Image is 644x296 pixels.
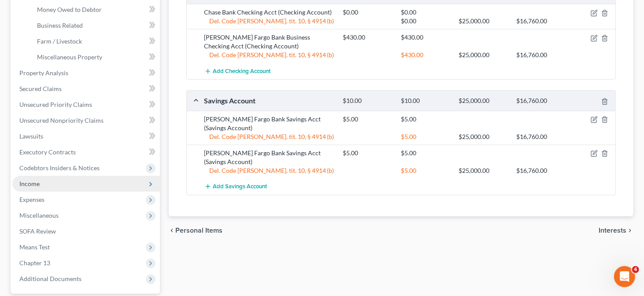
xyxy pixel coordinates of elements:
div: $0.00 [396,8,454,17]
div: [PERSON_NAME] Fargo Bank Savings Acct (Savings Account) [200,149,339,166]
a: Business Related [30,18,160,33]
a: Money Owed to Debtor [30,2,160,18]
div: $5.00 [396,115,454,124]
div: $25,000.00 [454,132,512,141]
span: Miscellaneous Property [37,53,102,61]
a: Executory Contracts [12,144,160,160]
span: Lawsuits [19,132,43,140]
a: Property Analysis [12,65,160,81]
div: $430.00 [396,33,454,42]
div: $5.00 [396,149,454,157]
div: $16,760.00 [512,17,570,26]
div: $16,760.00 [512,51,570,59]
div: Del. Code [PERSON_NAME]. tit. 10, § 4914 (b) [200,17,339,26]
div: $10.00 [339,97,396,105]
div: $5.00 [396,132,454,141]
div: $430.00 [339,33,396,42]
span: Means Test [19,243,50,251]
div: Del. Code [PERSON_NAME]. tit. 10, § 4914 (b) [200,166,339,175]
a: Lawsuits [12,128,160,144]
i: chevron_left [169,227,176,234]
div: $430.00 [396,51,454,59]
div: Chase Bank Checking Acct (Checking Account) [200,8,339,17]
a: Secured Claims [12,81,160,97]
div: $10.00 [396,97,454,105]
a: Farm / Livestock [30,33,160,49]
span: Interests [599,227,626,234]
div: Savings Account [200,96,339,105]
div: $0.00 [396,17,454,26]
div: $16,760.00 [512,166,570,175]
span: Unsecured Priority Claims [19,101,92,108]
span: Codebtors Insiders & Notices [19,164,100,172]
a: Unsecured Nonpriority Claims [12,113,160,128]
span: Secured Claims [19,85,62,92]
span: Add Savings Account [213,183,267,190]
span: Chapter 13 [19,259,50,267]
span: Money Owed to Debtor [37,6,102,13]
span: Income [19,180,40,187]
span: Add Checking Account [213,68,271,75]
span: Personal Items [176,227,223,234]
div: $0.00 [339,8,396,17]
div: $25,000.00 [454,97,512,105]
a: SOFA Review [12,223,160,239]
span: Expenses [19,196,44,203]
span: Farm / Livestock [37,37,82,45]
div: $16,760.00 [512,97,570,105]
span: Executory Contracts [19,148,76,156]
iframe: Intercom live chat [614,266,635,287]
div: Del. Code [PERSON_NAME]. tit. 10, § 4914 (b) [200,132,339,141]
button: chevron_left Personal Items [169,227,223,234]
a: Unsecured Priority Claims [12,97,160,113]
div: [PERSON_NAME] Fargo Bank Savings Acct (Savings Account) [200,115,339,132]
span: Business Related [37,22,83,29]
div: $25,000.00 [454,166,512,175]
div: Del. Code [PERSON_NAME]. tit. 10, § 4914 (b) [200,51,339,59]
div: $25,000.00 [454,51,512,59]
div: $16,760.00 [512,132,570,141]
span: Unsecured Nonpriority Claims [19,117,104,124]
span: Property Analysis [19,69,68,77]
div: [PERSON_NAME] Fargo Bank Business Checking Acct (Checking Account) [200,33,339,51]
span: 4 [632,266,639,273]
span: Additional Documents [19,275,81,282]
button: Add Savings Account [204,179,267,195]
span: SOFA Review [19,227,56,235]
a: Miscellaneous Property [30,49,160,65]
button: Interests chevron_right [599,227,633,234]
div: $5.00 [396,166,454,175]
div: $5.00 [339,115,396,124]
span: Miscellaneous [19,212,59,219]
div: $25,000.00 [454,17,512,26]
div: $5.00 [339,149,396,157]
i: chevron_right [626,227,633,234]
button: Add Checking Account [204,63,271,79]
